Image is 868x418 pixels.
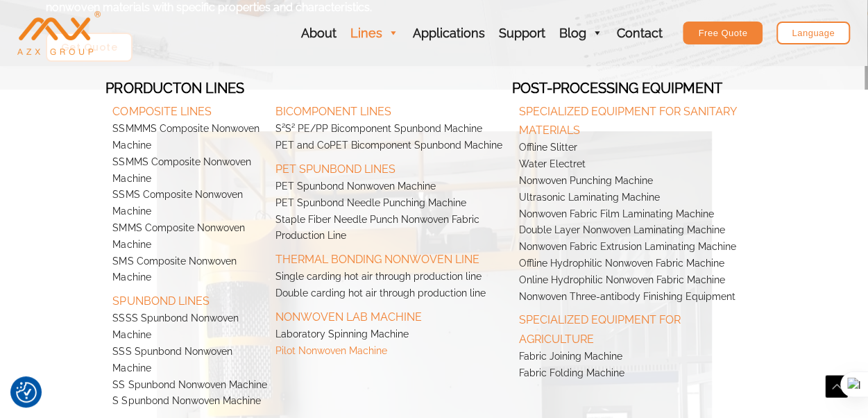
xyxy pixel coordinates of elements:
a: Bicomponent Lines [269,97,512,121]
h4: Prorducton Lines [105,80,268,97]
a: PET and CoPET Bicomponent Spunbond Machine [269,137,512,154]
a: Nonwoven Punching Machine [512,173,756,190]
a: SSSS Spunbond Nonwoven Machine [105,310,268,344]
button: Consent Preferences [16,382,37,403]
a: Ultrasonic Laminating Machine [512,190,756,206]
a: S Spunbond Nonwoven Machine [105,393,268,410]
a: AZX Nonwoven Machine [17,26,101,39]
a: Water Electret [512,156,756,173]
a: Spunbond Lines [105,286,268,310]
a: Composite Lines [105,97,268,121]
a: Fabric Joining Machine [512,349,756,365]
a: Nonwoven Lab Machine [269,302,512,326]
a: SS Spunbond Nonwoven Machine [105,377,268,394]
a: Double carding hot air through production line [269,285,512,302]
a: PET Spunbond Nonwoven Machine [269,178,512,195]
a: Thermal Bonding Nonwoven Line [269,244,512,269]
a: SMMS Composite Nonwoven Machine [105,220,268,253]
a: Double Layer Nonwoven Laminating Machine [512,222,756,239]
a: SSS Spunbond Nonwoven Machine [105,344,268,377]
a: Staple Fiber Needle Punch Nonwoven Fabric Production Line [269,212,512,245]
a: Laboratory Spinning Machine [269,326,512,343]
a: S²S² PE/PP Bicomponent Spunbond Machine [269,121,512,137]
img: Revisit consent button [16,382,37,403]
h4: Post-processing Equipment [512,80,756,97]
a: SSMMS Composite Nonwoven Machine [105,154,268,187]
a: SMS Composite Nonwoven Machine [105,253,268,287]
a: Specialized Equipment for Agriculture [512,305,756,348]
a: Fabric Folding Machine [512,365,756,382]
a: SSMMMS Composite Nonwoven Machine [105,121,268,154]
a: Offline Hydrophilic Nonwoven Fabric Machine [512,256,756,272]
a: Single carding hot air through production line [269,269,512,285]
a: Nonwoven Fabric Extrusion Laminating Machine [512,239,756,256]
a: Nonwoven Fabric Film Laminating Machine [512,206,756,223]
a: PET Spunbond Needle Punching Machine [269,195,512,212]
a: Free Quote [683,22,763,44]
a: Pilot Nonwoven Machine [269,343,512,360]
a: Online Hydrophilic Nonwoven Fabric Machine [512,272,756,289]
a: Offline Slitter [512,140,756,156]
a: Language [776,22,850,44]
a: PET Spunbond Lines [269,154,512,178]
a: Nonwoven Three-antibody Finishing Equipment [512,289,756,306]
a: Specialized Equipment for Sanitary Materials [512,97,756,140]
a: SSMS Composite Nonwoven Machine [105,187,268,220]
